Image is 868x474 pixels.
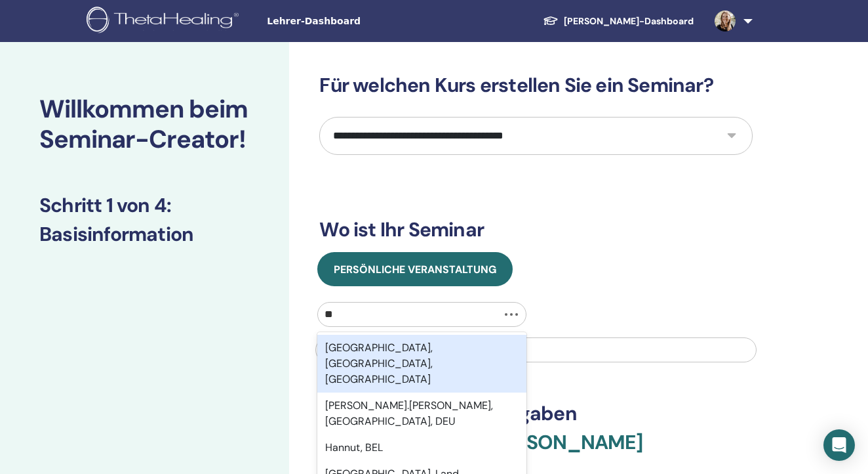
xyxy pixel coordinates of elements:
[319,402,753,425] h3: Bestätigen Sie Ihre Angaben
[532,9,704,33] a: [PERSON_NAME]-Dashboard
[39,194,250,217] h3: Schritt 1 von 4 :
[317,335,526,393] div: [GEOGRAPHIC_DATA], [GEOGRAPHIC_DATA], [GEOGRAPHIC_DATA]
[334,263,496,276] span: Persönliche Veranstaltung
[715,11,736,32] img: default.jpg
[317,393,526,435] div: [PERSON_NAME].[PERSON_NAME], [GEOGRAPHIC_DATA], DEU
[319,74,753,97] h3: Für welchen Kurs erstellen Sie ein Seminar?
[317,435,526,461] div: Hannut, BEL
[267,14,464,28] span: Lehrer-Dashboard
[823,429,855,461] div: Open Intercom Messenger
[317,252,513,286] button: Persönliche Veranstaltung
[319,218,753,242] h3: Wo ist Ihr Seminar
[543,15,559,26] img: graduation-cap-white.svg
[39,223,250,246] h3: Basisinformation
[39,95,250,154] h2: Willkommen beim Seminar-Creator!
[87,7,243,36] img: logo.png
[319,431,753,470] h3: Love of Family mit [PERSON_NAME]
